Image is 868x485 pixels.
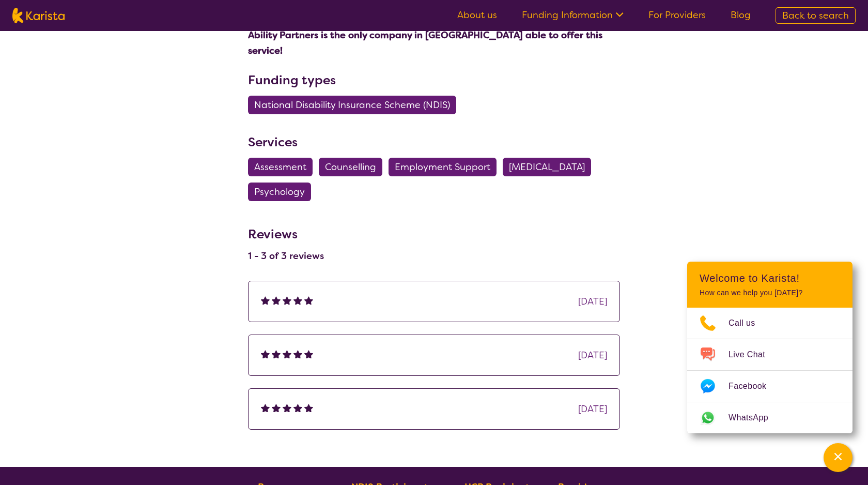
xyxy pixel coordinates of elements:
img: fullstar [272,403,281,412]
a: National Disability Insurance Scheme (NDIS) [248,99,462,111]
a: [MEDICAL_DATA] [503,161,597,173]
span: Employment Support [395,158,490,176]
a: Employment Support [389,161,503,173]
img: fullstar [293,296,302,305]
button: Channel Menu [824,443,853,472]
img: fullstar [304,403,313,412]
h4: 1 - 3 of 3 reviews [248,250,324,262]
img: fullstar [272,350,281,358]
a: Web link opens in a new tab. [687,402,853,433]
img: fullstar [261,403,270,412]
a: Assessment [248,161,319,173]
img: fullstar [304,296,313,305]
h3: Services [248,133,620,151]
div: Channel Menu [687,262,853,433]
img: fullstar [283,350,291,358]
img: fullstar [283,296,291,305]
ul: Choose channel [687,308,853,433]
a: For Providers [648,9,706,21]
span: Facebook [729,378,779,394]
a: Funding Information [522,9,624,21]
img: fullstar [283,403,291,412]
span: National Disability Insurance Scheme (NDIS) [254,96,450,114]
span: Assessment [254,158,306,176]
span: [MEDICAL_DATA] [509,158,585,176]
h2: Welcome to Karista! [700,272,840,284]
img: Karista logo [12,8,65,23]
img: fullstar [293,350,302,358]
p: How can we help you [DATE]? [700,289,840,297]
img: fullstar [304,350,313,358]
div: [DATE] [578,294,607,309]
img: fullstar [272,296,281,305]
div: [DATE] [578,347,607,363]
img: fullstar [261,296,270,305]
img: fullstar [261,350,270,358]
h3: Funding types [248,71,620,89]
div: [DATE] [578,401,607,417]
span: Call us [729,315,768,331]
span: Back to search [782,9,849,22]
span: Live Chat [729,347,778,362]
a: Counselling [319,161,389,173]
a: Psychology [248,186,317,198]
span: Counselling [325,158,376,176]
span: Psychology [254,183,305,201]
a: Back to search [776,7,856,24]
h3: Reviews [248,220,324,244]
a: About us [457,9,497,21]
img: fullstar [293,403,302,412]
span: WhatsApp [729,410,781,426]
a: Blog [731,9,751,21]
